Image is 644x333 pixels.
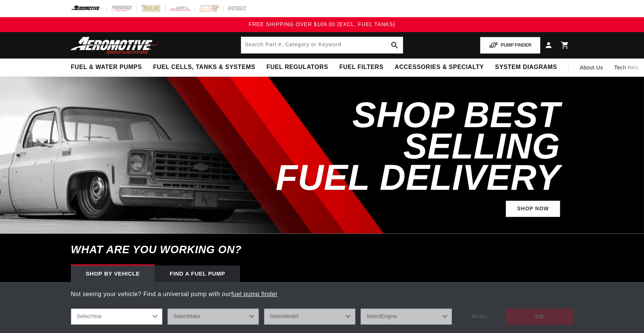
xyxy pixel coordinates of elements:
[339,63,383,71] span: Fuel Filters
[68,37,161,54] img: Aeromotive
[574,59,609,76] a: About Us
[495,63,557,71] span: System Diagrams
[65,59,148,76] summary: Fuel & Water Pumps
[241,99,560,193] h2: SHOP BEST SELLING FUEL DELIVERY
[360,308,452,325] select: Engine
[167,308,259,325] select: Make
[249,21,395,27] span: FREE SHIPPING OVER $109.00 (EXCL. FUEL TANKS)
[71,308,162,325] select: Year
[52,234,592,266] h6: What are you working on?
[334,59,389,76] summary: Fuel Filters
[480,37,540,54] button: PUMP FINDER
[395,63,484,71] span: Accessories & Specialty
[231,291,278,297] a: fuel pump finder
[489,59,562,76] summary: System Diagrams
[580,65,603,70] span: About Us
[386,37,403,53] button: search button
[148,59,261,76] summary: Fuel Cells, Tanks & Systems
[264,308,356,325] select: Model
[266,63,328,71] span: Fuel Regulators
[71,289,573,299] p: Not seeing your vehicle? Find a universal pump with our
[155,266,240,282] div: Find a Fuel Pump
[71,63,142,71] span: Fuel & Water Pumps
[506,201,560,217] a: Shop Now
[153,63,255,71] span: Fuel Cells, Tanks & Systems
[241,37,403,53] input: Search by Part Number, Category or Keyword
[71,266,155,282] div: Shop by vehicle
[261,59,334,76] summary: Fuel Regulators
[614,63,640,72] span: Tech Help
[389,59,489,76] summary: Accessories & Specialty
